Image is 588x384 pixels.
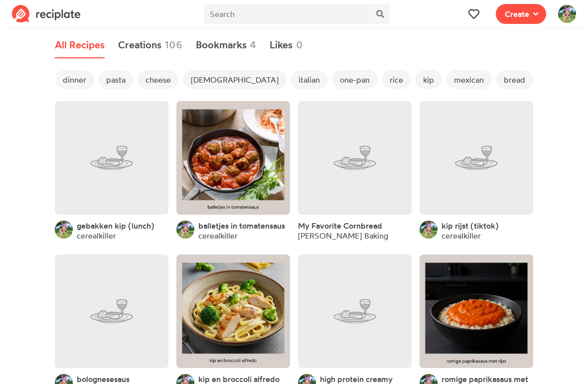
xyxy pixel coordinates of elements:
span: cheese [138,70,179,89]
a: kip rijst (tiktok) [441,221,499,231]
a: My Favorite Cornbread [298,221,382,231]
a: cerealkiller [77,231,116,241]
span: 0 [296,37,303,52]
img: Reciplate [12,5,81,23]
a: balletjes in tomatensaus [198,221,285,231]
a: gebakken kip (lunch) [77,221,154,231]
span: one-pan [332,70,378,89]
a: Likes0 [270,32,303,58]
span: rice [382,70,411,89]
span: mexican [446,70,492,89]
img: User's avatar [55,221,73,239]
a: Bookmarks4 [196,32,257,58]
span: [DEMOGRAPHIC_DATA] [183,70,287,89]
a: cerealkiller [441,231,481,241]
button: Create [496,4,546,24]
a: All Recipes [55,32,105,58]
input: Search [204,4,370,24]
a: kip en broccoli alfredo [198,374,280,384]
img: User's avatar [176,221,194,239]
span: bread [496,70,533,89]
img: User's avatar [558,5,576,23]
a: cerealkiller [198,231,238,241]
span: 106 [164,37,182,52]
span: pasta [98,70,134,89]
div: [PERSON_NAME] Baking [298,231,388,241]
span: kip [415,70,442,89]
span: dinner [55,70,94,89]
span: italian [291,70,328,89]
a: Creations106 [118,32,183,58]
img: User's avatar [420,221,438,239]
span: Create [505,8,529,20]
span: 4 [250,37,256,52]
